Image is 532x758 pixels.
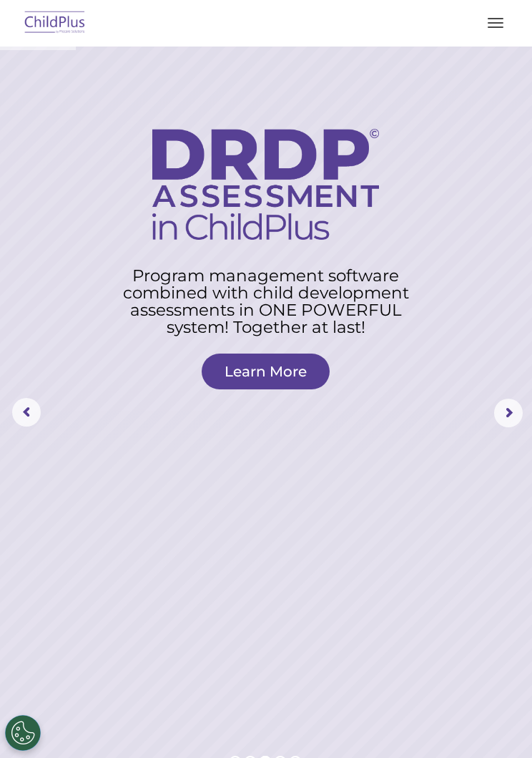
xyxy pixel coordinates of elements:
span: Last name [229,83,272,94]
img: DRDP Assessment in ChildPlus [152,129,379,240]
rs-layer: Program management software combined with child development assessments in ONE POWERFUL system! T... [107,267,425,336]
button: Cookies Settings [5,715,41,751]
a: Learn More [202,354,330,389]
img: ChildPlus by Procare Solutions [21,6,89,40]
span: Phone number [229,142,290,152]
